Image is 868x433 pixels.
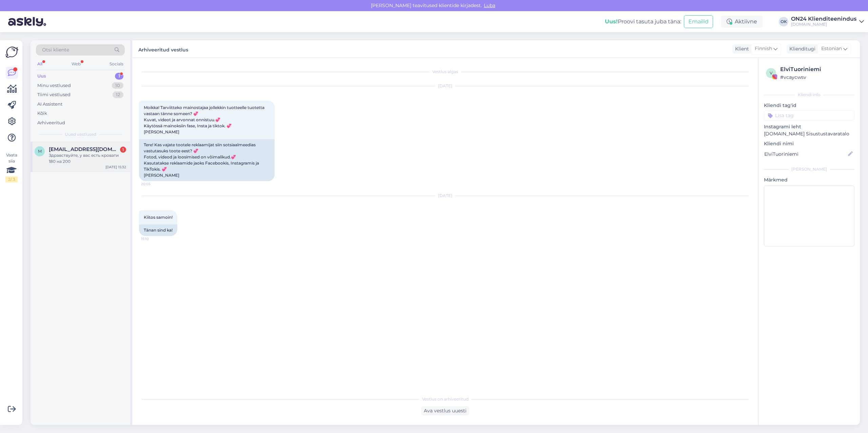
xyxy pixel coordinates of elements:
[139,69,751,75] div: Vestlus algas
[38,149,42,154] span: m
[115,73,123,80] div: 1
[139,193,751,199] div: [DATE]
[70,60,82,68] div: Web
[105,165,126,170] div: [DATE] 15:32
[721,16,763,28] div: Aktiivne
[605,18,618,25] b: Uus!
[421,406,469,415] div: Ava vestlus uuesti
[787,45,815,52] div: Klienditugi
[791,16,856,22] div: ON24 Klienditeenindus
[764,176,854,183] p: Märkmed
[139,224,177,236] div: Tänan sind ka!
[144,105,265,134] span: Moikka! Tarviitteko mainostajaa jollekkin tuotteelle tuotetta vastaan tänne someen? 💞 Kuvat, vide...
[49,152,126,165] div: Здравствуйте, у вас есть кровати 180 на 200
[112,82,123,89] div: 10
[37,101,62,108] div: AI Assistent
[36,60,44,68] div: All
[108,60,125,68] div: Socials
[141,236,166,241] span: 15:10
[764,150,847,158] input: Lisa nimi
[37,110,47,117] div: Kõik
[138,44,188,53] label: Arhiveeritud vestlus
[139,83,751,89] div: [DATE]
[755,45,772,52] span: Finnish
[37,91,71,98] div: Tiimi vestlused
[764,123,854,130] p: Instagrami leht
[5,176,18,182] div: 2 / 3
[732,45,749,52] div: Klient
[605,18,681,26] div: Proovi tasuta juba täna:
[482,2,497,8] span: Luba
[37,120,65,126] div: Arhiveeritud
[65,131,96,137] span: Uued vestlused
[5,46,18,59] img: Askly Logo
[113,91,123,98] div: 12
[684,15,713,28] button: Emailid
[764,140,854,147] p: Kliendi nimi
[139,139,275,181] div: Tere! Kas vajate tootele reklaamijat siin sotsiaalmeedias vastutasuks toote eest? 💞 Fotod, videod...
[764,130,854,137] p: [DOMAIN_NAME] Sisustustavaratalo
[780,73,852,81] div: # vcaycwsv
[120,147,126,153] div: 1
[49,146,119,152] span: mazur6977@gmail.com
[5,152,18,182] div: Vaata siia
[141,181,166,187] span: 20:05
[37,73,46,80] div: Uus
[42,46,69,53] span: Otsi kliente
[821,45,842,52] span: Estonian
[770,70,772,75] span: v
[764,92,854,98] div: Kliendi info
[764,102,854,109] p: Kliendi tag'id
[764,166,854,172] div: [PERSON_NAME]
[779,17,788,26] div: OK
[144,215,173,220] span: Kiitos samoin!
[791,22,856,27] div: [DOMAIN_NAME]
[764,110,854,121] input: Lisa tag
[422,396,469,402] span: Vestlus on arhiveeritud
[780,65,852,73] div: ElviTuoriniemi
[37,82,71,89] div: Minu vestlused
[791,16,864,27] a: ON24 Klienditeenindus[DOMAIN_NAME]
